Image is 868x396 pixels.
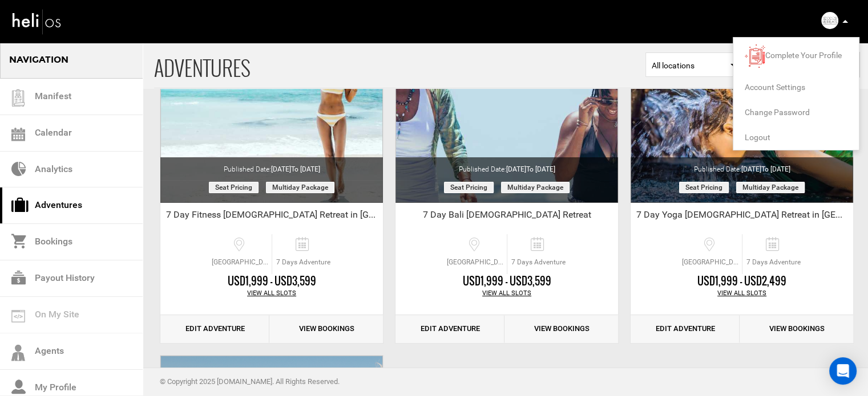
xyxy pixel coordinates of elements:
[631,315,740,343] a: Edit Adventure
[652,60,736,71] span: All locations
[160,289,383,298] div: View All Slots
[679,182,729,193] span: Seat Pricing
[11,310,25,322] img: on_my_site.svg
[160,209,383,226] div: 7 Day Fitness [DEMOGRAPHIC_DATA] Retreat in [GEOGRAPHIC_DATA]
[395,157,618,174] div: Published Date:
[745,108,810,117] span: Change Password
[271,165,320,173] span: [DATE]
[160,315,269,343] a: Edit Adventure
[829,357,857,385] div: Open Intercom Messenger
[821,12,838,29] img: img_09be645edb38b02e16cabfb3506ec9e5.png
[501,182,570,193] span: Multiday package
[160,274,383,289] div: USD1,999 - USD3,599
[679,258,742,267] span: [GEOGRAPHIC_DATA], [GEOGRAPHIC_DATA]
[631,289,853,298] div: View All Slots
[266,182,334,193] span: Multiday package
[741,165,790,173] span: [DATE]
[645,52,742,77] span: Select box activate
[631,274,853,289] div: USD1,999 - USD2,499
[526,165,555,173] span: to [DATE]
[154,42,645,88] span: ADVENTURES
[444,258,507,267] span: [GEOGRAPHIC_DATA], [GEOGRAPHIC_DATA]
[10,89,27,107] img: guest-list.svg
[272,315,381,343] a: View Bookings
[209,182,259,193] span: Seat Pricing
[742,315,851,343] a: View Bookings
[631,157,853,174] div: Published Date:
[11,128,25,141] img: calendar.svg
[506,165,555,173] span: [DATE]
[765,51,842,60] span: Complete Your Profile
[395,274,618,289] div: USD1,999 - USD3,599
[631,209,853,226] div: 7 Day Yoga [DEMOGRAPHIC_DATA] Retreat in [GEOGRAPHIC_DATA]
[395,315,504,343] a: Edit Adventure
[761,165,790,173] span: to [DATE]
[272,258,334,267] span: 7 Days Adventure
[291,165,320,173] span: to [DATE]
[745,44,765,68] img: images
[736,182,805,193] span: Multiday package
[11,6,63,36] img: heli-logo
[507,258,570,267] span: 7 Days Adventure
[507,315,616,343] a: View Bookings
[444,182,494,193] span: Seat Pricing
[209,258,272,267] span: [GEOGRAPHIC_DATA], [GEOGRAPHIC_DATA]
[11,345,25,361] img: agents-icon.svg
[160,157,383,174] div: Published Date:
[395,209,618,226] div: 7 Day Bali [DEMOGRAPHIC_DATA] Retreat
[745,133,770,142] span: Logout
[395,289,618,298] div: View All Slots
[742,258,805,267] span: 7 Days Adventure
[745,83,805,92] span: Account Settings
